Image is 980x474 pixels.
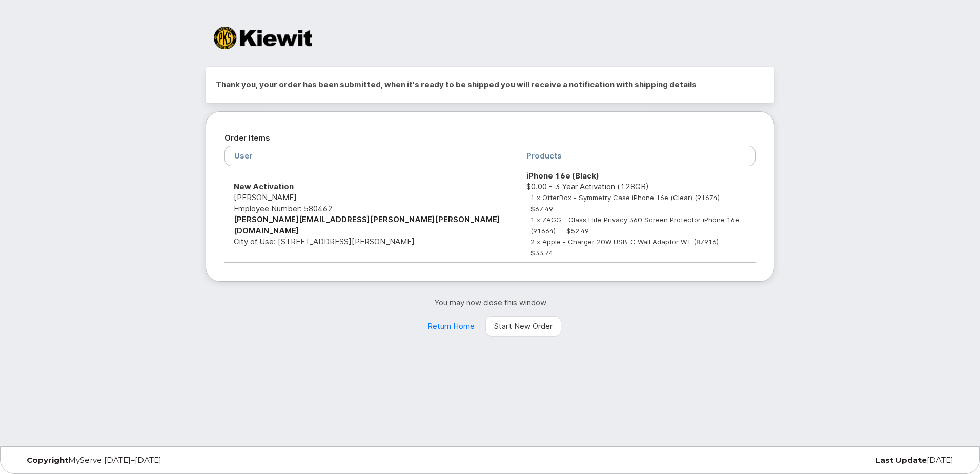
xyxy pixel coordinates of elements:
h2: Thank you, your order has been submitted, when it's ready to be shipped you will receive a notifi... [216,77,764,92]
strong: New Activation [234,182,294,191]
img: Kiewit Canada Inc [214,27,312,49]
a: Start New Order [485,316,561,337]
span: Employee Number: 580462 [234,204,333,213]
a: [PERSON_NAME][EMAIL_ADDRESS][PERSON_NAME][PERSON_NAME][DOMAIN_NAME] [234,214,500,235]
strong: Copyright [27,455,68,465]
td: $0.00 - 3 Year Activation (128GB) [517,166,756,263]
th: Products [517,146,756,166]
div: MyServe [DATE]–[DATE] [19,456,333,464]
th: User [224,146,517,166]
strong: Last Update [875,455,927,465]
small: 1 x OtterBox - Symmetry Case iPhone 16e (Clear) (91674) — $67.49 [530,193,728,212]
div: [DATE] [647,456,961,464]
small: 2 x Apple - Charger 20W USB-C Wall Adaptor WT (87916) — $33.74 [530,238,727,256]
p: You may now close this window [206,297,774,308]
td: [PERSON_NAME] City of Use: [STREET_ADDRESS][PERSON_NAME] [224,166,517,263]
strong: iPhone 16e (Black) [526,171,599,181]
a: Return Home [419,316,483,337]
h2: Order Items [224,130,756,146]
small: 1 x ZAGG - Glass Elite Privacy 360 Screen Protector iPhone 16e (91664) — $52.49 [530,215,739,234]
